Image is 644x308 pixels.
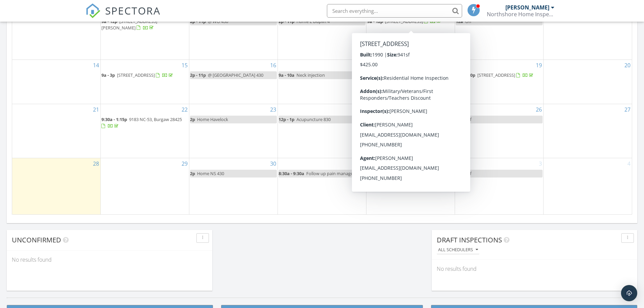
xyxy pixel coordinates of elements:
span: 2p [190,170,195,176]
td: Go to September 12, 2025 [455,6,543,60]
div: Northshore Home Inspections, LLC [487,11,554,18]
td: Go to September 9, 2025 [189,6,278,60]
span: 1p - 11p [367,72,383,78]
span: [STREET_ADDRESS][PERSON_NAME] [101,18,157,31]
div: [PERSON_NAME] [505,4,549,11]
span: Off [465,18,472,24]
span: [STREET_ADDRESS] [477,72,515,78]
span: 12a [456,116,463,122]
span: Off [465,170,472,176]
span: @ [GEOGRAPHIC_DATA] 430 [208,72,263,78]
span: Off [465,116,472,122]
a: 9a - 12p [STREET_ADDRESS] [367,18,442,24]
td: Go to September 7, 2025 [12,6,101,60]
td: Go to September 17, 2025 [278,60,366,104]
a: 9:30a - 1:15p 9183 NC-53, Burgaw 28425 [101,116,182,129]
a: Go to September 21, 2025 [92,104,100,115]
img: The Best Home Inspection Software - Spectora [86,3,100,18]
td: Go to September 19, 2025 [455,60,543,104]
td: Go to September 28, 2025 [12,158,101,214]
td: Go to October 3, 2025 [455,158,543,214]
span: 12a [456,18,463,24]
span: Home Havelock [197,116,228,122]
span: 8:30a - 9:30a [279,170,304,176]
span: 2p - 11p [190,72,206,78]
a: SPECTORA [86,9,161,23]
div: No results found [432,260,637,278]
a: Go to September 25, 2025 [446,104,455,115]
a: Go to September 26, 2025 [534,104,543,115]
span: 9a - 12p [367,18,383,24]
a: Go to September 18, 2025 [446,60,455,71]
td: Go to September 27, 2025 [543,104,632,158]
span: 9183 NC-53, Burgaw 28425 [129,116,182,122]
a: Go to September 23, 2025 [269,104,278,115]
td: Go to September 21, 2025 [12,104,101,158]
a: Go to September 29, 2025 [180,158,189,169]
span: 12a [367,170,375,176]
td: Go to September 29, 2025 [101,158,189,214]
span: [STREET_ADDRESS] [117,72,155,78]
td: Go to September 16, 2025 [189,60,278,104]
span: Draft Inspections [437,235,502,244]
span: 12a [456,170,463,176]
a: Go to October 3, 2025 [538,158,543,169]
a: 9a - 2p [STREET_ADDRESS] [367,116,440,122]
td: Go to September 25, 2025 [366,104,455,158]
a: 9a - 3p [STREET_ADDRESS] [101,71,188,79]
input: Search everything... [327,4,462,18]
a: Go to September 20, 2025 [623,60,632,71]
a: Go to September 28, 2025 [92,158,100,169]
td: Go to September 13, 2025 [543,6,632,60]
span: 2p - 11p [279,18,294,24]
td: Go to September 15, 2025 [101,60,189,104]
span: SPECTORA [105,3,161,18]
span: Home NS 430 [197,170,224,176]
span: 9a - 10a [279,72,294,78]
a: Go to September 15, 2025 [180,60,189,71]
td: Go to September 14, 2025 [12,60,101,104]
td: Go to September 24, 2025 [278,104,366,158]
a: 9:30a - 1:15p 9183 NC-53, Burgaw 28425 [101,116,188,130]
span: 9:30a - 1:15p [101,116,127,122]
span: Brit [377,170,384,176]
span: Home E Duplin 4 [296,18,330,24]
td: Go to September 18, 2025 [366,60,455,104]
a: 9a - 1:30p [STREET_ADDRESS] [456,72,534,78]
div: All schedulers [438,247,478,252]
td: Go to October 2, 2025 [366,158,455,214]
td: Go to October 1, 2025 [278,158,366,214]
a: 9a - 1:30p [STREET_ADDRESS] [456,71,543,79]
a: 9a - 12p [STREET_ADDRESS][PERSON_NAME] [101,18,157,31]
a: Go to October 1, 2025 [360,158,366,169]
a: Go to September 16, 2025 [269,60,278,71]
a: 9a - 3p [STREET_ADDRESS] [101,72,174,78]
a: Go to September 19, 2025 [534,60,543,71]
td: Go to September 11, 2025 [366,6,455,60]
td: Go to September 22, 2025 [101,104,189,158]
span: 9a - 1:30p [456,72,475,78]
span: 2p [190,116,195,122]
span: [STREET_ADDRESS] [383,116,421,122]
a: Go to September 24, 2025 [357,104,366,115]
a: 9a - 2p [STREET_ADDRESS] [367,116,454,124]
a: Go to September 22, 2025 [180,104,189,115]
span: Neck injection [296,72,325,78]
span: Home [GEOGRAPHIC_DATA] 430 [385,179,449,185]
td: Go to September 30, 2025 [189,158,278,214]
span: Unconfirmed [12,235,61,244]
span: @ WO 430 [208,18,228,24]
td: Go to September 10, 2025 [278,6,366,60]
a: Go to September 14, 2025 [92,60,100,71]
td: Go to October 4, 2025 [543,158,632,214]
td: Go to September 26, 2025 [455,104,543,158]
span: 2p - 11p [190,18,206,24]
td: Go to September 20, 2025 [543,60,632,104]
td: Go to September 23, 2025 [189,104,278,158]
a: Go to September 17, 2025 [357,60,366,71]
span: @ WC 430 [385,72,405,78]
td: Go to September 8, 2025 [101,6,189,60]
span: 9a - 2p [367,116,381,122]
span: Follow up pain management [306,170,364,176]
div: Open Intercom Messenger [621,285,637,301]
